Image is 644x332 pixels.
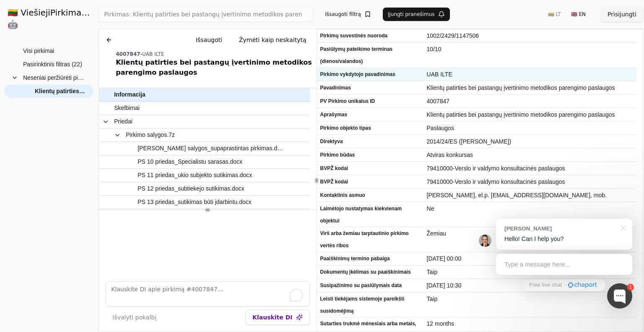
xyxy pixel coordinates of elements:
span: [DATE] 00:00 [427,253,634,265]
span: 10/10 [427,43,634,55]
button: Įjungti pranešimus [383,8,450,21]
span: Klientų patirties bei pastangų įvertinimo metodikos parengimo paslaugos [427,82,634,94]
button: Išsaugoti [189,32,229,47]
span: PV Pirkimo unikalus ID [320,95,420,107]
span: Atviras konkursas [427,149,634,161]
strong: .AI [84,8,97,18]
span: Direktyva [320,136,420,148]
span: PS 11 priedas_ukio subjekto sutikimas.docx [138,169,252,181]
span: Susipažinimo su pasiūlymais data [320,280,420,292]
span: Informacija [114,89,145,101]
div: - [116,51,313,58]
span: BVPŽ kodai [320,176,420,188]
span: Skelbimai [114,102,140,114]
span: Pirkimo objekto tipas [320,122,420,134]
span: Virš arba žemiau tarptautinio pirkimo vertės ribos [320,227,420,252]
span: Pavadinimas [320,82,420,94]
span: 79410000-Verslo ir valdymo konsultacinės paslaugos [427,162,634,175]
span: Laimėtojo nustatymas kiekvienam objektui [320,203,420,227]
img: Jonas [479,234,491,247]
span: BVPŽ kodai [320,162,420,175]
span: Priedai [114,115,132,128]
span: Klientų patirties bei pastangų įvertinimo metodikos parengimo paslaugos [427,109,634,121]
span: UAB ILTE [142,51,164,57]
div: Klientų patirties bei pastangų įvertinimo metodikos parengimo paslaugos [116,58,313,78]
span: Paslaugos [427,122,634,134]
span: Pasiūlymų pateikimo terminas (dienos/valandos) [320,43,420,68]
span: PS 10 priedas_Specialistu sarasas.docx [138,156,242,168]
span: [PERSON_NAME] salygos_supaprastintas pirkimas.docx [138,142,285,154]
span: 79410000-Verslo ir valdymo konsultacinės paslaugos [427,176,634,188]
a: Free live chat· [523,279,605,291]
span: 2014/24/ES ([PERSON_NAME]) [427,136,634,148]
span: Dokumentų įkėlimas su paaiškinimais [320,266,420,278]
span: Paaiškinimų termino pabaiga [320,253,420,265]
span: Neseniai peržiūrėti pirkimai [23,71,85,84]
div: · [564,281,566,289]
button: Prisijungti [601,7,643,22]
span: Aprašymas [320,109,420,121]
button: Išsaugoti filtrą [320,8,376,21]
span: Pirkimų suvestinės nuoroda [320,30,420,42]
p: Hello! Can I help you? [504,235,624,243]
span: Klientų patirties bei pastangų įvertinimo metodikos parengimo paslaugos [35,85,85,97]
input: Greita paieška... [99,7,313,22]
span: 4007847 [116,51,140,57]
span: Kontaktinis asmuo [320,189,420,201]
textarea: To enrich screen reader interactions, please activate Accessibility in Grammarly extension settings [106,281,309,306]
div: 1 [627,284,634,291]
span: PS 13 priedas_sutikimas būti įdarbintu.docx [138,196,252,208]
span: Leisti tiekėjams sistemoje pareikšti susidomėjimą [320,293,420,317]
span: Taip [427,293,634,305]
button: 🇬🇧 EN [566,8,591,21]
span: UAB ILTE [427,68,634,81]
span: Pasirinktinis filtras (22) [23,58,82,71]
span: Pirkimo salygos.7z [126,129,175,141]
div: Type a message here... [496,254,632,275]
span: Pirkimo vykdytojo pavadinimas [320,68,420,81]
span: Žemiau [427,227,634,240]
button: Žymėti kaip neskaitytą [232,32,313,47]
div: [PERSON_NAME] [504,225,615,233]
span: Ne [427,203,634,215]
span: Visi pirkimai [23,44,54,57]
span: [DATE] 10:30 [427,280,634,292]
span: 1002/2429/1147506 [427,30,634,42]
span: 12 months [427,318,634,330]
span: Pirkimo būdas [320,149,420,161]
span: [PERSON_NAME], el.p. [EMAIL_ADDRESS][DOMAIN_NAME], mob. [PHONE_NUMBER] [427,189,634,214]
span: Taip [427,266,634,278]
span: Free live chat [529,281,562,289]
button: Klauskite DI [245,310,309,325]
span: 4007847 [427,95,634,107]
span: PS 12 priedas_subtiekejo sutikimas.docx [138,183,244,195]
